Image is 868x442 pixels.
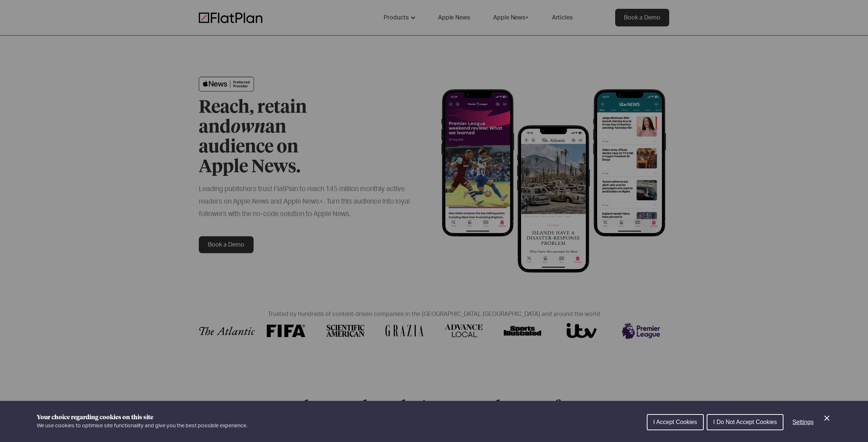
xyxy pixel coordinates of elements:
[647,414,704,430] button: I Accept Cookies
[822,414,831,423] button: Close Cookie Control
[786,415,819,430] button: Settings
[37,413,247,422] h1: Your choice regarding cookies on this site
[653,419,697,425] span: I Accept Cookies
[37,422,247,430] p: We use cookies to optimise site functionality and give you the best possible experience.
[792,419,814,425] span: Settings
[713,419,777,425] span: I Do Not Accept Cookies
[707,414,783,430] button: I Do Not Accept Cookies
